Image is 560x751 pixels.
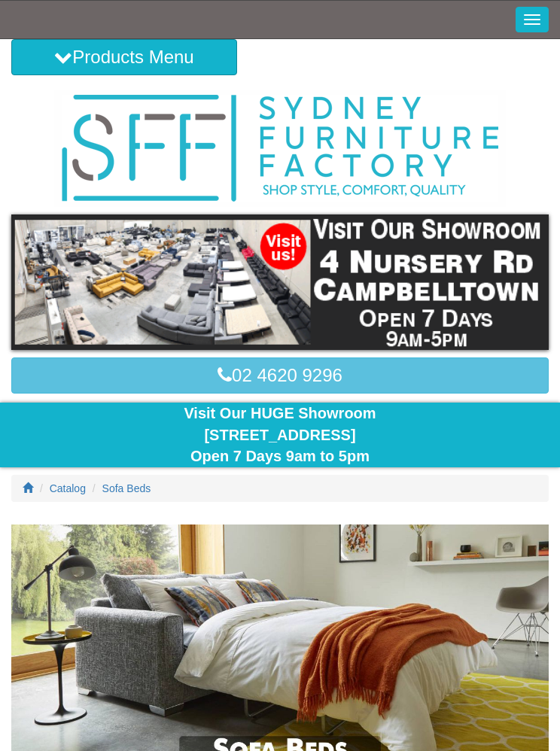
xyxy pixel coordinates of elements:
a: Sofa Beds [102,482,151,494]
img: Sydney Furniture Factory [54,90,506,207]
button: Products Menu [11,39,237,75]
div: Visit Our HUGE Showroom [STREET_ADDRESS] Open 7 Days 9am to 5pm [11,403,549,467]
img: showroom.gif [11,214,549,350]
a: 02 4620 9296 [11,357,549,394]
a: Catalog [50,482,86,494]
